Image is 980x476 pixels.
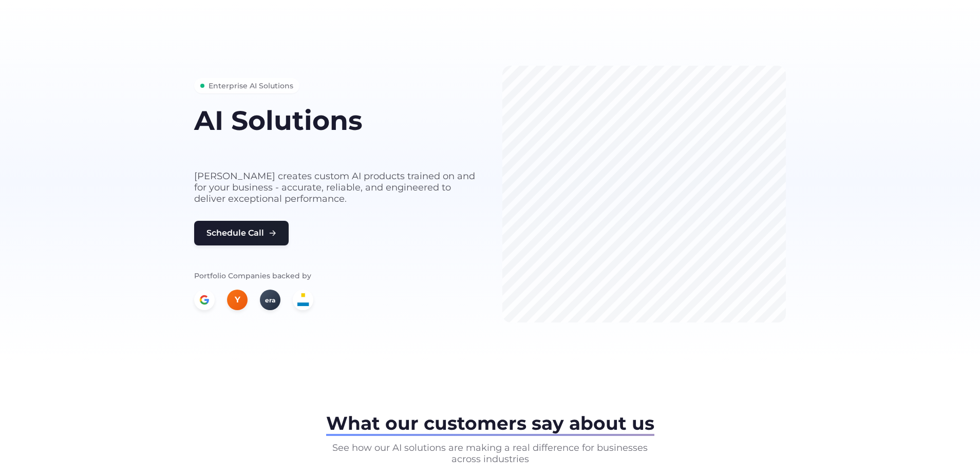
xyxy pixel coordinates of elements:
p: See how our AI solutions are making a real difference for businesses across industries [326,442,654,465]
h1: AI Solutions [194,106,478,135]
span: What our customers say about us [326,412,654,434]
div: era [260,290,280,310]
p: [PERSON_NAME] creates custom AI products trained on and for your business - accurate, reliable, a... [194,170,478,204]
h2: built for your business needs [194,139,478,158]
span: Enterprise AI Solutions [209,80,293,91]
button: Schedule Call [194,221,289,245]
div: Y [227,290,248,310]
p: Portfolio Companies backed by [194,270,478,281]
